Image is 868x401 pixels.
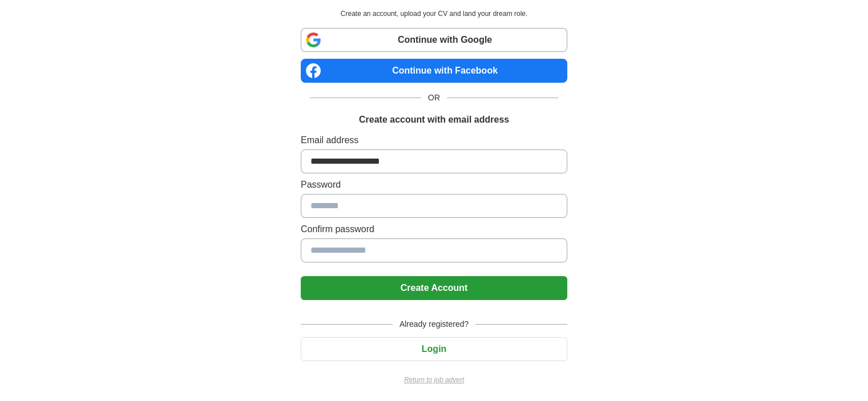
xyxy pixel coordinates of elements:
span: OR [421,92,447,104]
label: Password [301,178,567,192]
span: Already registered? [393,318,475,330]
a: Continue with Facebook [301,59,567,83]
h1: Create account with email address [359,113,509,127]
button: Create Account [301,276,567,300]
a: Login [301,344,567,354]
label: Confirm password [301,222,567,236]
button: Login [301,337,567,361]
label: Email address [301,133,567,147]
p: Create an account, upload your CV and land your dream role. [303,9,565,19]
a: Continue with Google [301,28,567,52]
a: Return to job advert [301,375,567,385]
